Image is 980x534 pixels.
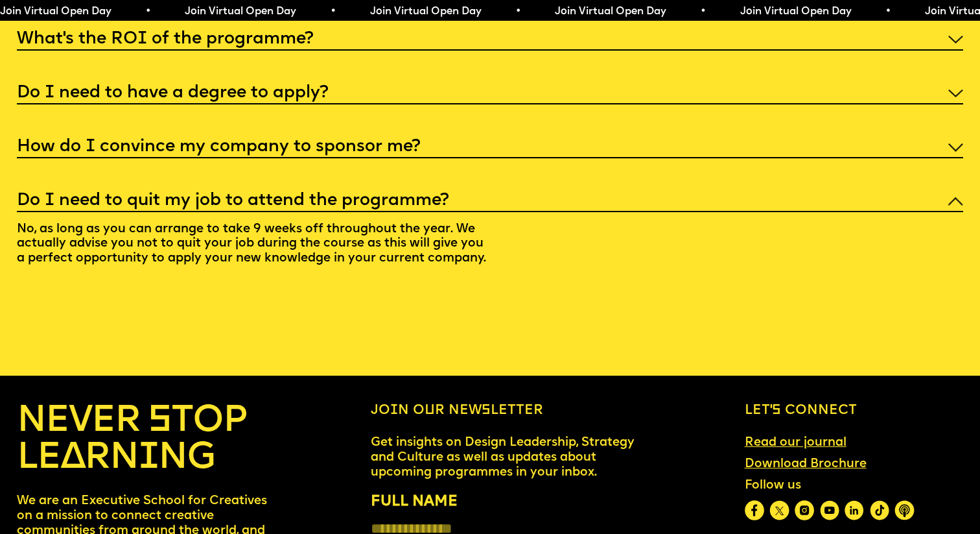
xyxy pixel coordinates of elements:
div: Follow us [745,479,915,494]
h5: How do I convince my company to sponsor me? [17,141,421,154]
span: • [882,6,888,17]
p: No, as long as you can arrange to take 9 weeks off throughout the year. We actually advise you no... [17,212,507,280]
a: Read our journal [738,429,853,457]
h5: What’s the ROI of the programme? [17,33,314,46]
span: • [697,6,703,17]
h4: NEVER STOP LEARNING [17,403,268,478]
p: Get insights on Design Leadership, Strategy and Culture as well as updates about upcoming program... [371,435,642,481]
h5: Do I need to have a degree to apply? [17,87,329,100]
h5: Do I need to quit my job to attend the programme? [17,195,449,208]
span: • [142,6,148,17]
span: • [327,6,333,17]
h6: Let’s connect [745,403,963,419]
h6: Join our newsletter [371,403,642,419]
label: FULL NAME [371,491,642,514]
a: Download Brochure [738,451,873,479]
span: • [512,6,518,17]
